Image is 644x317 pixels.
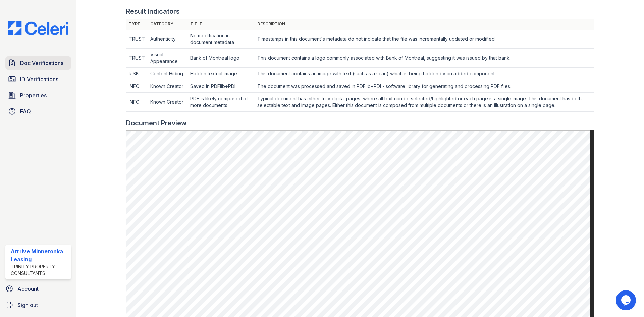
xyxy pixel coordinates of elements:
[126,118,187,128] div: Document Preview
[126,68,148,80] td: RISK
[148,49,187,68] td: Visual Appearance
[148,68,187,80] td: Content Hiding
[187,93,254,112] td: PDF is likely composed of more documents
[3,21,74,35] img: CE_Logo_Blue-a8612792a0a2168367f1c8372b55b34899dd931a85d93a1a3d3e32e68fde9ad4.png
[17,301,38,309] span: Sign out
[20,91,47,99] span: Properties
[5,105,71,118] a: FAQ
[126,93,148,112] td: INFO
[255,93,594,112] td: Typical document has either fully digital pages, where all text can be selected/highlighted or ea...
[126,80,148,93] td: INFO
[148,80,187,93] td: Known Creator
[255,68,594,80] td: This document contains an image with text (such as a scan) which is being hidden by an added comp...
[148,19,187,30] th: Category
[126,30,148,49] td: TRUST
[187,19,254,30] th: Title
[126,7,180,16] div: Result Indicators
[148,30,187,49] td: Authenticity
[255,19,594,30] th: Description
[3,298,74,312] a: Sign out
[5,56,71,70] a: Doc Verifications
[187,68,254,80] td: Hidden textual image
[20,59,63,67] span: Doc Verifications
[148,93,187,112] td: Known Creator
[126,19,148,30] th: Type
[255,80,594,93] td: The document was processed and saved in PDFlib+PDI - software library for generating and processi...
[616,290,637,310] iframe: chat widget
[20,107,31,115] span: FAQ
[5,72,71,86] a: ID Verifications
[17,285,39,293] span: Account
[187,80,254,93] td: Saved in PDFlib+PDI
[255,49,594,68] td: This document contains a logo commonly associated with Bank of Montreal, suggesting it was issued...
[3,282,74,296] a: Account
[187,49,254,68] td: Bank of Montreal logo
[5,89,71,102] a: Properties
[187,30,254,49] td: No modification in document metadata
[255,30,594,49] td: Timestamps in this document's metadata do not indicate that the file was incrementally updated or...
[11,263,68,277] div: Trinity Property Consultants
[11,247,68,263] div: Arrrive Minnetonka Leasing
[20,75,58,83] span: ID Verifications
[126,49,148,68] td: TRUST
